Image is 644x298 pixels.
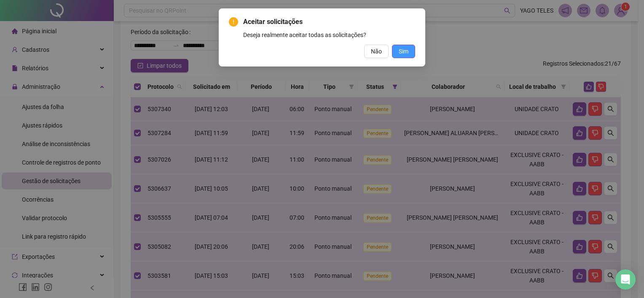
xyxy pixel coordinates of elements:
span: Aceitar solicitações [243,17,415,27]
span: Não [371,47,382,56]
button: Sim [392,45,415,58]
div: Deseja realmente aceitar todas as solicitações? [243,30,415,40]
div: Open Intercom Messenger [615,269,636,290]
span: exclamation-circle [229,17,238,27]
span: Sim [399,47,408,56]
button: Não [364,45,389,58]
